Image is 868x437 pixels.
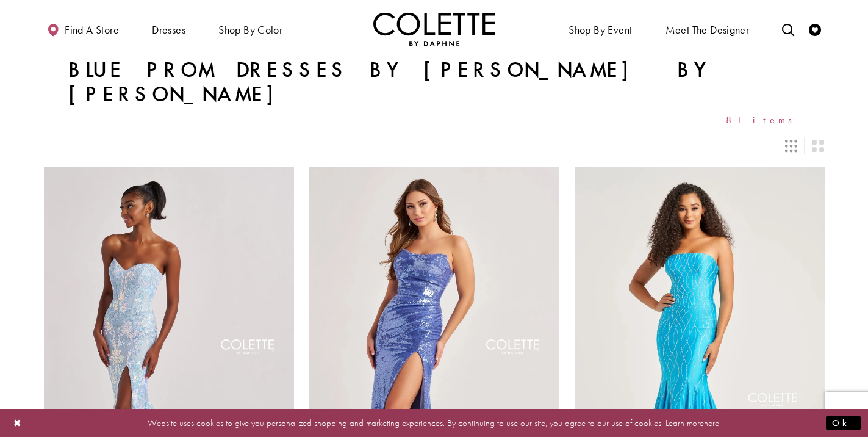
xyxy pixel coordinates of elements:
span: Dresses [149,12,188,46]
span: Dresses [152,24,185,36]
span: Switch layout to 3 columns [785,140,797,152]
span: Shop by color [218,24,282,36]
button: Close Dialog [7,412,28,433]
p: Website uses cookies to give you personalized shopping and marketing experiences. By continuing t... [88,414,780,431]
a: Visit Home Page [373,12,495,46]
a: Toggle search [779,12,797,46]
span: Switch layout to 2 columns [812,140,824,152]
a: here [704,416,719,428]
span: 81 items [726,115,800,125]
span: Meet the designer [665,24,750,36]
span: Shop By Event [565,12,635,46]
span: Shop By Event [569,24,632,36]
button: Submit Dialog [826,415,861,430]
h1: Blue Prom Dresses by [PERSON_NAME] by [PERSON_NAME] [68,58,800,107]
a: Meet the designer [662,12,753,46]
span: Find a store [65,24,119,36]
a: Check Wishlist [806,12,824,46]
div: Layout Controls [37,132,832,159]
a: Find a store [44,12,122,46]
img: Colette by Daphne [373,12,495,46]
span: Shop by color [215,12,285,46]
